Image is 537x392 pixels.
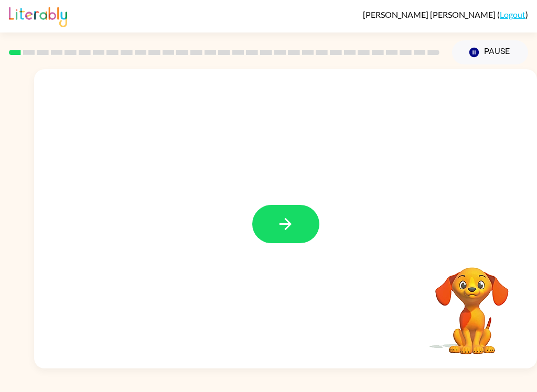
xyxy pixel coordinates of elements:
img: Literably [9,4,67,27]
button: Pause [452,40,528,64]
span: [PERSON_NAME] [PERSON_NAME] [363,9,497,19]
div: ( ) [363,9,528,19]
video: Your browser must support playing .mp4 files to use Literably. Please try using another browser. [420,251,524,356]
a: Logout [500,9,525,19]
